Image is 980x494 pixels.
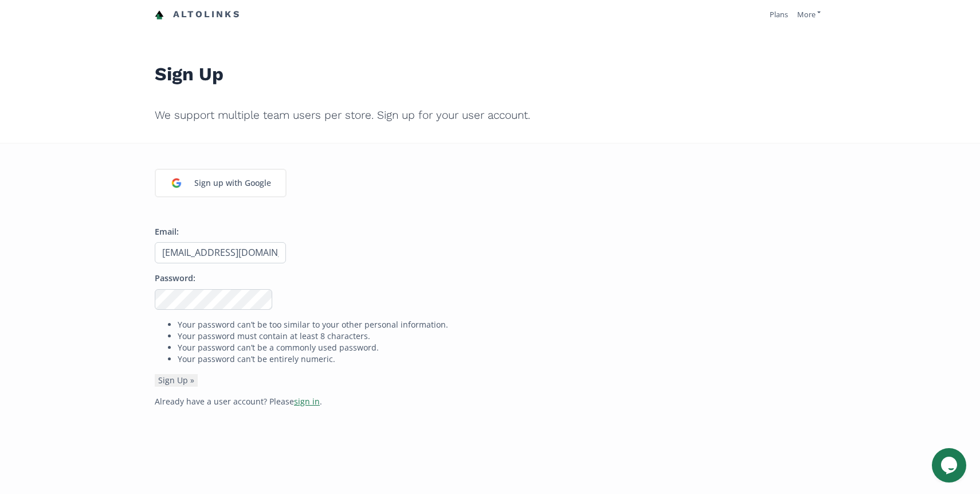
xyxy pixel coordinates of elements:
h1: Sign Up [155,38,825,92]
div: Sign up with Google [189,171,277,195]
label: Password: [155,273,195,285]
a: sign in [294,396,320,407]
a: Altolinks [155,5,241,24]
li: Your password must contain at least 8 characters. [178,330,825,342]
a: Sign up with Google [155,169,287,197]
li: Your password can’t be too similar to your other personal information. [178,319,825,330]
h2: We support multiple team users per store. Sign up for your user account. [155,101,825,130]
li: Your password can’t be entirely numeric. [178,353,825,365]
input: Email address [155,242,286,263]
img: google_login_logo_184.png [164,171,189,195]
label: Email: [155,226,179,238]
a: More [797,9,821,20]
img: favicon-32x32.png [155,10,164,20]
a: Plans [770,9,788,20]
li: Your password can’t be a commonly used password. [178,342,825,353]
iframe: chat widget [932,448,969,483]
button: Sign Up » [155,374,198,387]
p: Already have a user account? Please . [155,396,825,407]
